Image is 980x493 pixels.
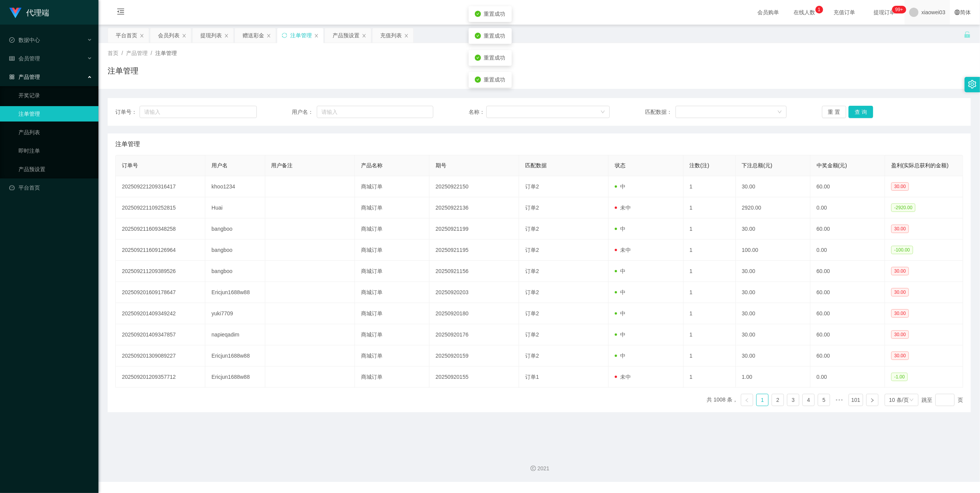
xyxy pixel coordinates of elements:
[615,183,626,190] span: 中
[891,203,915,212] span: -2920.00
[355,345,429,366] td: 商城订单
[290,28,312,43] div: 注单管理
[736,324,810,345] td: 30.00
[684,282,736,303] td: 1
[745,398,749,403] i: 图标: left
[525,183,539,190] span: 订单2
[849,106,873,118] button: 查 询
[525,331,539,338] span: 订单2
[615,226,626,232] span: 中
[891,351,909,360] span: 30.00
[116,366,205,388] td: 202509201209357712
[122,162,138,168] span: 订单号
[787,394,799,406] li: 3
[891,267,909,275] span: 30.00
[525,268,539,274] span: 订单2
[777,110,782,115] i: 图标: down
[484,33,506,39] span: 重置成功
[964,31,971,38] i: 图标: unlock
[116,218,205,240] td: 202509211609348258
[205,240,265,261] td: bangboo
[822,106,847,118] button: 重 置
[684,261,736,282] td: 1
[891,288,909,296] span: 30.00
[645,108,676,116] span: 匹配数据：
[9,74,15,80] i: 图标: appstore-o
[922,394,963,406] div: 跳至 页
[429,303,519,324] td: 20250920180
[690,162,709,168] span: 注数(注)
[615,374,631,380] span: 未中
[684,197,736,218] td: 1
[205,366,265,388] td: Ericjun1688w88
[205,282,265,303] td: Ericjun1688w88
[736,240,810,261] td: 100.00
[810,324,885,345] td: 60.00
[484,77,506,83] span: 重置成功
[116,324,205,345] td: 202509201409347857
[429,197,519,218] td: 20250922136
[429,366,519,388] td: 20250920155
[772,394,784,406] li: 2
[525,374,539,380] span: 订单1
[684,240,736,261] td: 1
[909,398,914,403] i: 图标: down
[116,303,205,324] td: 202509201409349242
[810,345,885,366] td: 60.00
[736,345,810,366] td: 30.00
[121,50,123,56] span: /
[968,80,977,88] i: 图标: setting
[525,205,539,211] span: 订单2
[115,140,140,149] span: 注单管理
[833,394,845,406] span: •••
[18,125,92,140] a: 产品列表
[601,110,605,115] i: 图标: down
[9,37,15,43] i: 图标: check-circle-o
[870,398,875,403] i: 图标: right
[211,162,228,168] span: 用户名
[818,394,830,406] a: 5
[741,394,753,406] li: 上一页
[525,289,539,295] span: 订单2
[849,394,863,406] li: 101
[891,225,909,233] span: 30.00
[314,33,319,38] i: 图标: close
[790,10,819,15] span: 在线人数
[151,50,152,56] span: /
[115,108,140,116] span: 订单号：
[475,11,481,17] i: icon: check-circle
[742,162,772,168] span: 下注总额(元)
[429,218,519,240] td: 20250921199
[355,366,429,388] td: 商城订单
[787,394,799,406] a: 3
[429,240,519,261] td: 20250921195
[355,176,429,197] td: 商城订单
[355,197,429,218] td: 商城订单
[810,197,885,218] td: 0.00
[9,56,15,61] i: 图标: table
[317,106,433,118] input: 请输入
[282,33,287,38] i: 图标: sync
[9,74,40,80] span: 产品管理
[757,394,768,406] a: 1
[429,345,519,366] td: 20250920159
[361,162,383,168] span: 产品名称
[355,303,429,324] td: 商城订单
[891,162,948,168] span: 盈利(实际总获利的金额)
[684,218,736,240] td: 1
[429,324,519,345] td: 20250920176
[818,394,830,406] li: 5
[810,218,885,240] td: 60.00
[108,65,138,77] h1: 注单管理
[271,162,293,168] span: 用户备注
[140,33,144,38] i: 图标: close
[684,366,736,388] td: 1
[955,10,960,15] i: 图标: global
[116,261,205,282] td: 202509211209389526
[158,28,180,43] div: 会员列表
[891,309,909,318] span: 30.00
[615,331,626,338] span: 中
[205,218,265,240] td: bangboo
[429,282,519,303] td: 20250920203
[615,205,631,211] span: 未中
